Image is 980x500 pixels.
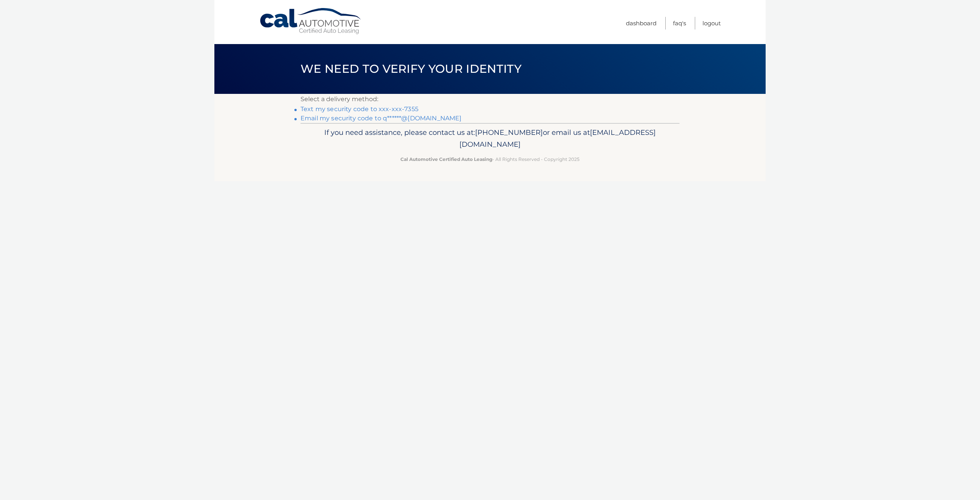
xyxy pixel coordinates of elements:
[626,17,657,30] a: Dashboard
[475,128,543,137] span: [PHONE_NUMBER]
[400,156,492,162] strong: Cal Automotive Certified Auto Leasing
[702,17,721,30] a: Logout
[301,105,418,113] a: Text my security code to xxx-xxx-7355
[301,62,521,76] span: We need to verify your identity
[305,155,675,163] p: - All Rights Reserved - Copyright 2025
[301,115,462,122] a: Email my security code to q******@[DOMAIN_NAME]
[673,17,686,30] a: FAQ's
[259,8,363,35] a: Cal Automotive
[305,126,675,151] p: If you need assistance, please contact us at: or email us at
[301,94,679,105] p: Select a delivery method:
